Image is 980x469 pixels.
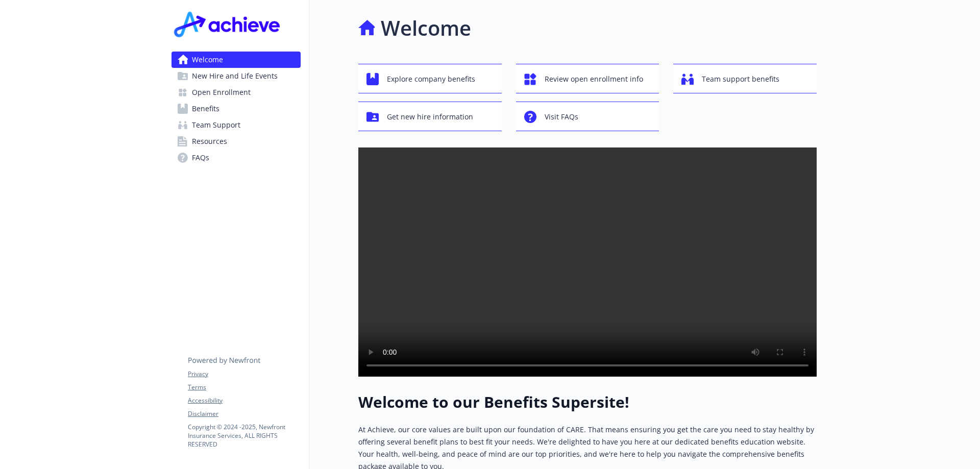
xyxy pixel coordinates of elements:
a: Accessibility [188,396,300,405]
span: FAQs [192,150,209,166]
span: Get new hire information [387,107,473,127]
a: FAQs [171,150,301,166]
span: Welcome [192,52,223,68]
h1: Welcome [381,13,471,43]
span: Resources [192,133,227,150]
span: Visit FAQs [545,107,578,127]
button: Visit FAQs [516,102,659,131]
span: Open Enrollment [192,84,251,101]
a: Open Enrollment [171,84,301,101]
a: Disclaimer [188,409,300,418]
span: Team Support [192,117,240,133]
a: Resources [171,133,301,150]
span: New Hire and Life Events [192,68,278,84]
a: Terms [188,383,300,392]
button: Review open enrollment info [516,64,659,93]
span: Benefits [192,101,219,117]
button: Team support benefits [673,64,817,93]
a: New Hire and Life Events [171,68,301,84]
a: Welcome [171,52,301,68]
span: Explore company benefits [387,69,475,89]
a: Privacy [188,369,300,379]
span: Review open enrollment info [545,69,643,89]
p: Copyright © 2024 - 2025 , Newfront Insurance Services, ALL RIGHTS RESERVED [188,423,300,449]
a: Team Support [171,117,301,133]
h1: Welcome to our Benefits Supersite! [358,393,817,411]
span: Team support benefits [702,69,779,89]
button: Get new hire information [358,102,502,131]
button: Explore company benefits [358,64,502,93]
a: Benefits [171,101,301,117]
